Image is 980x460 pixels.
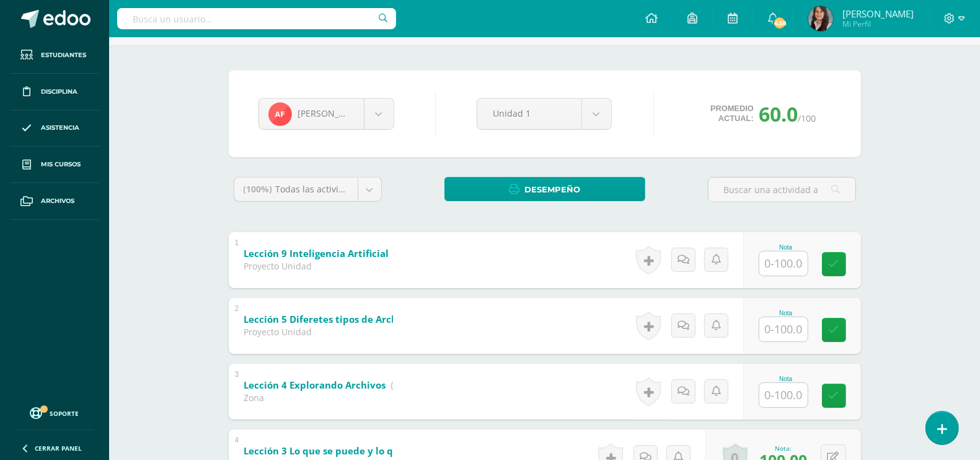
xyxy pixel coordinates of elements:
a: Desempeño [444,177,645,201]
b: Lección 9 Inteligencia Artificial [244,247,389,259]
input: Buscar una actividad aquí... [709,178,855,202]
img: 754fd10b7ed0f8399b21ebe85256d4e1.png [808,6,833,31]
a: Lección 5 Diferetes tipos de Archivos [244,310,482,330]
span: Desempeño [524,178,580,201]
span: Todas las actividades de esta unidad [276,183,430,195]
span: [PERSON_NAME] [298,107,368,119]
a: Unidad 1 [477,99,611,129]
div: Nota [759,244,813,251]
a: Estudiantes [10,37,99,74]
a: Lección 9 Inteligencia Artificial [244,244,454,264]
div: Zona [244,392,393,404]
b: Lección 5 Diferetes tipos de Archivos [244,313,417,325]
a: [PERSON_NAME] [259,99,394,129]
span: Cerrar panel [35,444,82,453]
a: Lección 4 Explorando Archivos (Sobre 100.0) [244,376,451,395]
strong: (Sobre 100.0) [391,379,451,391]
span: Mi Perfil [842,19,914,29]
div: Proyecto Unidad [244,326,393,338]
img: 7609daf513f4968b49c78d524b5a3c58.png [268,102,292,126]
span: Unidad 1 [493,99,566,128]
span: Estudiantes [41,50,86,60]
input: 0-100.0 [759,251,808,276]
div: Proyecto Unidad [244,260,393,272]
span: (100%) [244,183,273,195]
span: Asistencia [41,123,79,133]
span: Mis cursos [41,160,81,169]
span: Archivos [41,196,74,206]
div: Nota: [759,444,807,453]
span: Disciplina [41,87,77,97]
span: Promedio actual: [710,104,754,124]
span: /100 [798,112,816,124]
input: 0-100.0 [759,383,808,407]
div: Nota [759,376,813,382]
span: 60.0 [759,101,798,127]
a: Asistencia [10,110,99,147]
span: 438 [773,16,787,30]
input: 0-100.0 [759,317,808,341]
span: Soporte [50,409,79,418]
input: Busca un usuario... [117,8,396,29]
span: [PERSON_NAME] [842,7,914,20]
a: Mis cursos [10,147,99,183]
a: Disciplina [10,74,99,110]
a: Soporte [15,404,94,421]
div: Nota [759,310,813,317]
a: Archivos [10,183,99,220]
b: Lección 3 Lo que se puede y lo que se debe [244,444,444,457]
b: Lección 4 Explorando Archivos [244,379,386,391]
a: (100%)Todas las actividades de esta unidad [234,178,381,201]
